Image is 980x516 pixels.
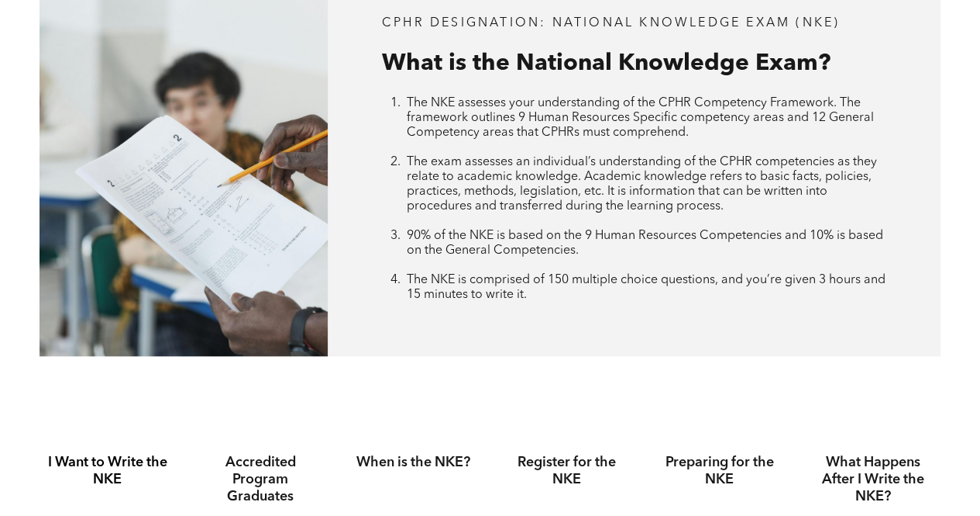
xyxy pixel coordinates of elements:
[59,92,139,102] div: Domain Overview
[657,454,782,488] h4: Preparing for the NKE
[45,454,170,488] h4: I Want to Write the NKE
[504,454,630,488] h4: Register for the NKE
[43,25,76,37] div: v 4.0.25
[42,90,54,102] img: tab_domain_overview_orange.svg
[407,230,883,257] span: 90% of the NKE is based on the 9 Human Resources Competencies and 10% is based on the General Com...
[25,40,37,53] img: website_grey.svg
[810,454,936,505] h4: What Happens After I Write the NKE?
[407,156,877,213] span: The exam assesses an individual’s understanding of the CPHR competencies as they relate to academ...
[351,454,476,471] h4: When is the NKE?
[171,92,261,102] div: Keywords by Traffic
[382,17,840,29] span: CPHR DESIGNATION: National Knowledge Exam (NKE)
[40,40,170,53] div: Domain: [DOMAIN_NAME]
[407,274,885,301] span: The NKE is comprised of 150 multiple choice questions, and you’re given 3 hours and 15 minutes to...
[25,25,37,37] img: logo_orange.svg
[382,52,830,75] span: What is the National Knowledge Exam?
[154,90,167,102] img: tab_keywords_by_traffic_grey.svg
[407,97,874,139] span: The NKE assesses your understanding of the CPHR Competency Framework. The framework outlines 9 Hu...
[198,454,324,505] h4: Accredited Program Graduates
